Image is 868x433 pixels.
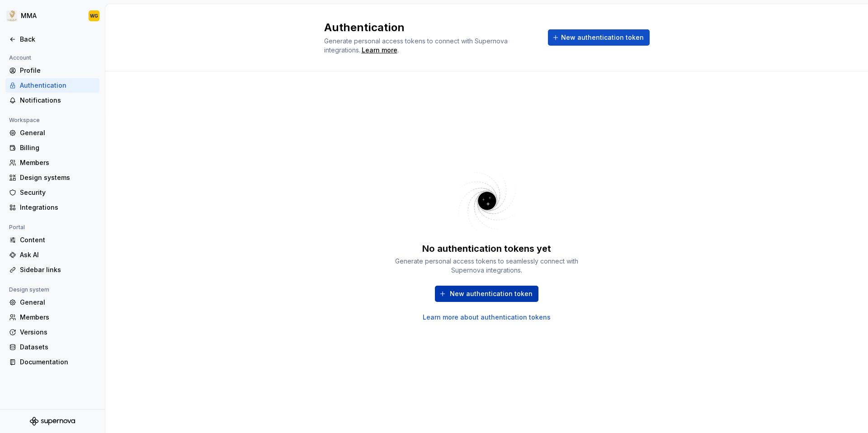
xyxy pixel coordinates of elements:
[5,233,99,247] a: Content
[5,310,99,325] a: Members
[5,32,99,47] a: Back
[392,257,582,275] div: Generate personal access tokens to seamlessly connect with Supernova integrations.
[20,328,96,337] div: Versions
[5,170,99,185] a: Design systems
[5,155,99,170] a: Members
[324,37,509,54] span: Generate personal access tokens to connect with Supernova integrations.
[435,286,538,302] button: New authentication token
[362,46,397,55] a: Learn more
[422,242,551,255] div: No authentication tokens yet
[5,78,99,93] a: Authentication
[548,29,650,46] button: New authentication token
[5,284,53,295] div: Design system
[20,66,96,75] div: Profile
[20,143,96,152] div: Billing
[20,343,96,352] div: Datasets
[20,235,96,245] div: Content
[21,11,37,20] div: MMA
[20,298,96,307] div: General
[5,200,99,215] a: Integrations
[5,295,99,310] a: General
[5,52,35,63] div: Account
[324,20,537,35] h2: Authentication
[5,93,99,108] a: Notifications
[5,141,99,155] a: Billing
[20,173,96,182] div: Design systems
[20,265,96,274] div: Sidebar links
[450,289,533,298] span: New authentication token
[5,185,99,200] a: Security
[90,12,98,19] div: WG
[423,313,551,322] a: Learn more about authentication tokens
[20,358,96,367] div: Documentation
[6,10,17,21] img: fc29cc6a-6774-4435-a82d-a6acdc4f5b8b.png
[20,250,96,259] div: Ask AI
[5,263,99,277] a: Sidebar links
[360,47,399,54] span: .
[20,313,96,322] div: Members
[5,340,99,354] a: Datasets
[5,222,28,233] div: Portal
[20,81,96,90] div: Authentication
[5,63,99,78] a: Profile
[5,248,99,262] a: Ask AI
[20,203,96,212] div: Integrations
[30,417,75,426] svg: Supernova Logo
[2,6,103,26] button: MMAWG
[20,35,96,44] div: Back
[5,126,99,140] a: General
[5,115,43,126] div: Workspace
[20,158,96,167] div: Members
[20,96,96,105] div: Notifications
[5,355,99,369] a: Documentation
[20,128,96,137] div: General
[561,33,644,42] span: New authentication token
[20,188,96,197] div: Security
[5,325,99,339] a: Versions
